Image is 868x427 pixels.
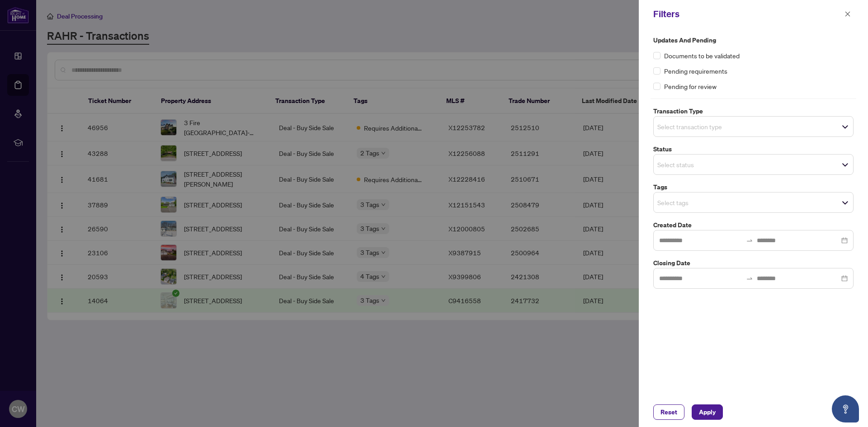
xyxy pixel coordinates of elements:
span: Reset [660,405,677,419]
label: Updates and Pending [653,35,854,45]
span: swap-right [746,275,753,282]
div: Filters [653,7,842,21]
label: Status [653,144,854,154]
span: Apply [699,405,716,419]
span: Pending for review [664,81,717,91]
span: swap-right [746,237,753,244]
span: to [746,237,753,244]
label: Tags [653,182,854,192]
label: Closing Date [653,258,854,268]
button: Reset [653,404,684,420]
label: Transaction Type [653,106,854,116]
span: Pending requirements [664,66,727,76]
span: Documents to be validated [664,51,740,61]
button: Open asap [832,395,859,422]
label: Created Date [653,220,854,230]
span: close [844,11,851,17]
button: Apply [692,404,723,420]
span: to [746,275,753,282]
